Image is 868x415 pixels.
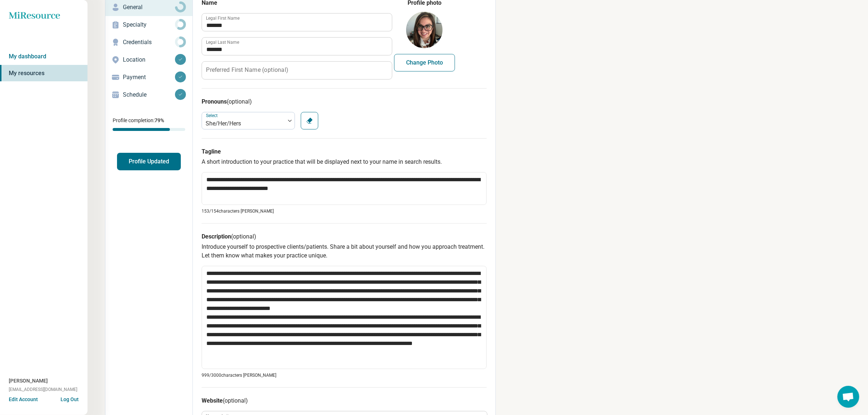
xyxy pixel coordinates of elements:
[123,90,175,99] p: Schedule
[406,12,443,48] img: avatar image
[123,55,175,64] p: Location
[202,147,487,156] h3: Tagline
[202,158,487,166] p: A short introduction to your practice that will be displayed next to your name in search results.
[105,69,192,86] a: Payment
[61,396,79,402] button: Log Out
[206,16,240,20] label: Legal First Name
[123,73,175,82] p: Payment
[105,16,192,34] a: Specialty
[223,397,248,404] span: (optional)
[123,20,175,29] p: Specialty
[206,40,239,44] label: Legal Last Name
[105,112,192,135] div: Profile completion:
[206,67,288,73] label: Preferred First Name (optional)
[123,3,175,12] p: General
[113,128,185,131] div: Profile completion
[206,119,281,128] div: She/Her/Hers
[837,386,859,408] div: Open chat
[206,113,219,118] label: Select
[202,232,487,241] h3: Description
[394,54,455,71] button: Change Photo
[202,208,487,214] p: 153/ 154 characters [PERSON_NAME]
[227,98,252,105] span: (optional)
[9,377,48,385] span: [PERSON_NAME]
[105,86,192,104] a: Schedule
[9,396,38,403] button: Edit Account
[9,386,77,393] span: [EMAIL_ADDRESS][DOMAIN_NAME]
[202,372,487,379] p: 999/ 3000 characters [PERSON_NAME]
[231,233,256,240] span: (optional)
[202,243,487,260] p: Introduce yourself to prospective clients/patients. Share a bit about yourself and how you approa...
[123,38,175,47] p: Credentials
[202,97,487,106] h3: Pronouns
[155,117,164,123] span: 79 %
[105,51,192,69] a: Location
[202,396,487,405] h3: Website
[105,34,192,51] a: Credentials
[117,153,181,170] button: Profile Updated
